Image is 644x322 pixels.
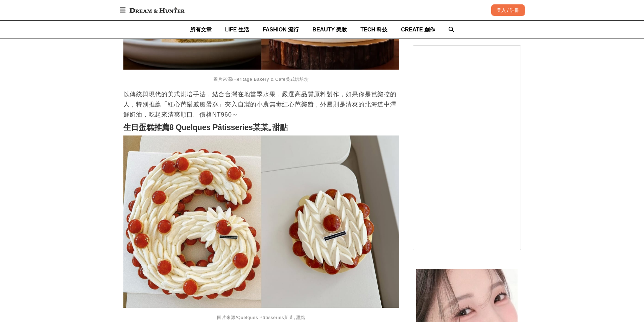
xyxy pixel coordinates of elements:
p: 以傳統與現代的美式烘培手法，結合台灣在地當季水果，嚴選高品質原料製作，如果你是芭樂控的人，特別推薦「紅心芭樂戚風蛋糕」夾入自製的小農無毒紅心芭樂醬，外層則是清爽的北海道中澤鮮奶油，吃起來清爽順口... [123,89,399,120]
span: 所有文章 [190,27,212,32]
span: TECH 科技 [360,27,387,32]
div: 登入 / 註冊 [491,4,525,16]
a: 所有文章 [190,21,212,39]
img: 生日蛋糕推薦！IG人氣爆棚8家「台北蛋糕店」保證不踩雷，壽星吃了心滿意足下次又再訂！ [123,135,399,308]
span: CREATE 創作 [401,27,435,32]
span: 圖片來源/Heritage Bakery & Café美式烘培坊 [213,77,309,82]
span: LIFE 生活 [225,27,249,32]
a: CREATE 創作 [401,21,435,39]
a: LIFE 生活 [225,21,249,39]
img: Dream & Hunter [126,4,188,16]
a: FASHION 流行 [263,21,299,39]
a: TECH 科技 [360,21,387,39]
a: BEAUTY 美妝 [312,21,347,39]
span: 圖片來源/Quelques Pâtisseries某某｡甜點 [217,315,305,320]
span: BEAUTY 美妝 [312,27,347,32]
span: FASHION 流行 [263,27,299,32]
strong: 生日蛋糕推薦8 Quelques Pâtisseries某某｡甜點 [123,123,288,132]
